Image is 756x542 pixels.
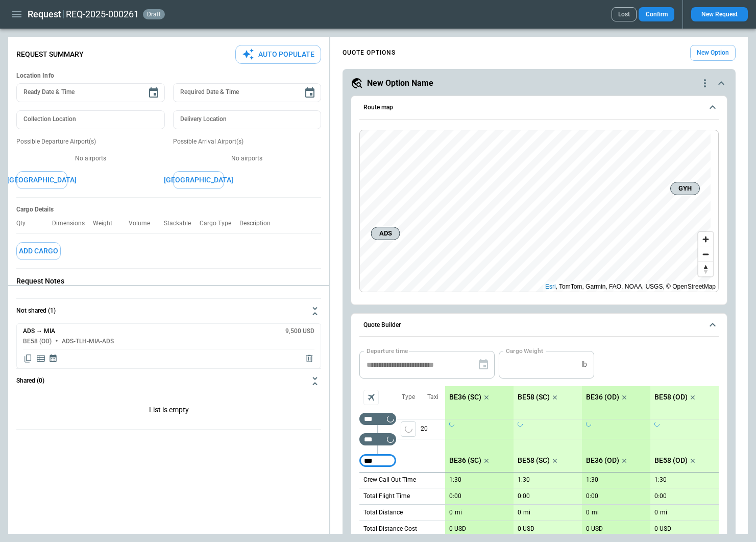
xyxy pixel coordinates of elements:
[23,328,55,335] h6: ADS → MIA
[360,130,711,292] canvas: Map
[66,8,139,20] h2: REQ-2025-000261
[518,476,530,484] p: 1:30
[581,360,587,369] p: lb
[28,8,61,20] h1: Request
[545,281,716,292] div: , TomTom, Garmin, FAO, NOAA, USGS, © OpenStreetMap
[402,393,415,402] p: Type
[639,7,674,21] button: Confirm
[660,508,667,517] p: mi
[359,96,719,120] button: Route map
[654,492,667,500] p: 0:00
[16,242,61,260] button: Add Cargo
[359,433,396,445] div: Too short
[592,508,599,517] p: mi
[518,492,530,500] p: 0:00
[363,508,403,517] p: Total Distance
[518,525,534,533] p: 0 USD
[401,421,416,437] button: left aligned
[675,183,695,194] span: GYH
[304,354,314,364] span: Delete quote
[376,228,396,239] span: ADS
[367,346,408,355] label: Departure time
[300,83,320,103] button: Choose date
[143,83,164,103] button: Choose date
[16,154,165,163] p: No airports
[401,421,416,437] span: Type of sector
[359,314,719,337] button: Quote Builder
[654,525,671,533] p: 0 USD
[16,323,321,368] div: Not shared (1)
[52,220,93,227] p: Dimensions
[129,220,158,227] p: Volume
[16,393,321,429] p: List is empty
[586,456,619,465] p: BE36 (OD)
[698,232,713,247] button: Zoom in
[363,476,416,484] p: Crew Call Out Time
[145,11,163,18] span: draft
[285,328,314,335] h6: 9,500 USD
[16,277,321,286] p: Request Notes
[545,283,556,290] a: Esri
[363,492,410,501] p: Total Flight Time
[363,390,379,405] span: Aircraft selection
[343,51,396,55] h4: QUOTE OPTIONS
[506,346,543,355] label: Cargo Weight
[586,393,619,402] p: BE36 (OD)
[518,456,550,465] p: BE58 (SC)
[586,509,590,516] p: 0
[690,45,736,61] button: New Option
[427,393,438,402] p: Taxi
[363,322,401,328] h6: Quote Builder
[367,78,433,89] h5: New Option Name
[239,220,279,227] p: Description
[359,130,719,292] div: Route map
[586,525,603,533] p: 0 USD
[200,220,239,227] p: Cargo Type
[612,7,637,21] button: Lost
[359,413,396,425] div: Too short
[48,354,58,364] span: Display quote schedule
[16,369,321,393] button: Shared (0)
[363,525,417,533] p: Total Distance Cost
[654,456,688,465] p: BE58 (OD)
[421,419,445,439] p: 20
[363,104,393,111] h6: Route map
[654,476,667,484] p: 1:30
[691,7,748,21] button: New Request
[23,354,33,364] span: Copy quote content
[62,338,114,345] h6: ADS-TLH-MIA-ADS
[16,299,321,323] button: Not shared (1)
[16,72,321,80] h6: Location Info
[449,476,461,484] p: 1:30
[455,508,462,517] p: mi
[93,220,120,227] p: Weight
[449,456,481,465] p: BE36 (SC)
[449,525,466,533] p: 0 USD
[359,455,396,467] div: Too short
[235,45,321,64] button: Auto Populate
[698,262,713,276] button: Reset bearing to north
[36,354,46,364] span: Display detailed quote content
[586,476,598,484] p: 1:30
[351,77,727,89] button: New Option Namequote-option-actions
[654,393,688,402] p: BE58 (OD)
[16,393,321,429] div: Not shared (1)
[699,77,711,89] div: quote-option-actions
[164,220,199,227] p: Stackable
[16,50,84,59] p: Request Summary
[586,492,598,500] p: 0:00
[16,171,67,189] button: [GEOGRAPHIC_DATA]
[173,137,322,146] p: Possible Arrival Airport(s)
[449,492,461,500] p: 0:00
[173,154,322,163] p: No airports
[23,338,52,345] h6: BE58 (OD)
[16,137,165,146] p: Possible Departure Airport(s)
[518,509,521,516] p: 0
[449,509,453,516] p: 0
[654,509,658,516] p: 0
[523,508,530,517] p: mi
[16,308,56,314] h6: Not shared (1)
[16,220,34,227] p: Qty
[173,171,224,189] button: [GEOGRAPHIC_DATA]
[16,206,321,214] h6: Cargo Details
